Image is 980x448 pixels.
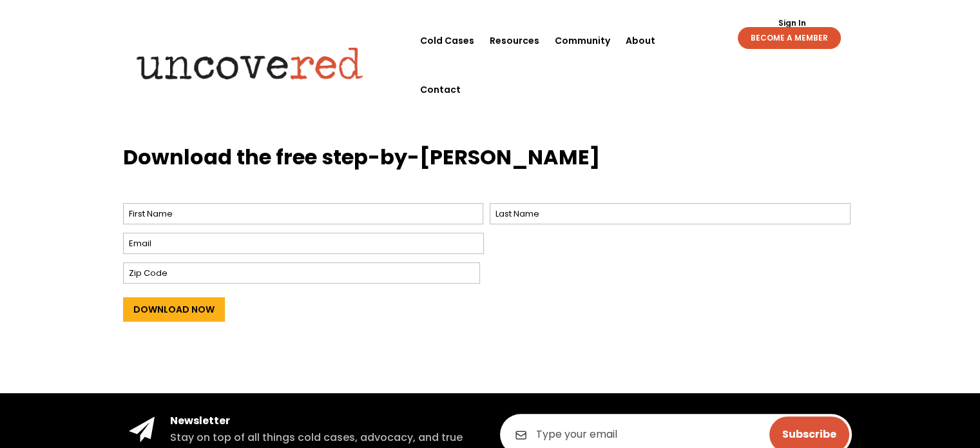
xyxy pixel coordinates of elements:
img: Uncovered logo [126,38,374,88]
input: Zip Code [123,262,480,284]
a: Community [555,16,610,65]
a: Contact [420,65,461,114]
input: First Name [123,203,484,224]
a: Resources [490,16,539,65]
input: Last Name [490,203,850,224]
a: About [626,16,655,65]
h4: Newsletter [170,414,481,428]
a: Sign In [771,19,812,27]
a: Cold Cases [420,16,474,65]
a: BECOME A MEMBER [738,27,841,49]
h3: Download the free step-by-[PERSON_NAME] [123,143,858,179]
input: Email [123,233,484,254]
input: Download Now [123,297,225,322]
